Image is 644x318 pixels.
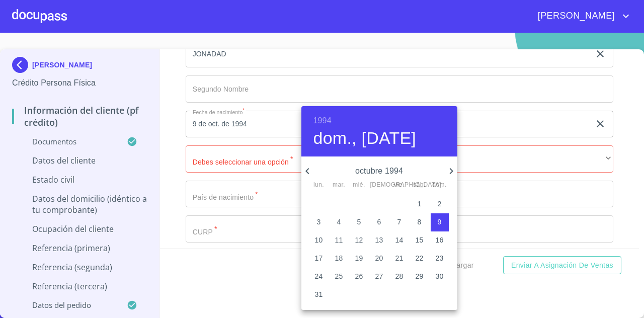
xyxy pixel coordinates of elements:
button: 21 [390,250,409,268]
button: 16 [431,231,449,250]
button: 4 [330,213,348,231]
button: 18 [330,250,348,268]
button: 31 [310,286,328,304]
button: 22 [411,250,429,268]
button: 7 [390,213,409,231]
p: 20 [375,253,383,263]
p: octubre 1994 [313,165,445,177]
button: 14 [390,231,409,250]
p: 25 [335,271,343,281]
p: 23 [436,253,444,263]
p: 6 [377,217,381,227]
button: 13 [370,231,388,250]
p: 2 [438,199,442,209]
p: 14 [395,235,404,245]
button: 1994 [313,114,332,128]
p: 18 [335,253,343,263]
p: 26 [355,271,363,281]
p: 27 [375,271,383,281]
button: 1 [411,195,429,213]
button: 15 [411,231,429,250]
p: 11 [335,235,343,245]
p: 3 [317,217,321,227]
p: 28 [395,271,404,281]
button: 26 [350,268,368,286]
p: 5 [357,217,361,227]
button: 9 [431,213,449,231]
span: mar. [330,180,348,190]
button: 10 [310,231,328,250]
span: mié. [350,180,368,190]
p: 16 [436,235,444,245]
p: 22 [416,253,424,263]
span: vie. [390,180,409,190]
p: 13 [375,235,383,245]
p: 10 [315,235,323,245]
button: 23 [431,250,449,268]
p: 31 [315,289,323,299]
span: lun. [310,180,328,190]
p: 29 [416,271,424,281]
button: 20 [370,250,388,268]
button: dom., [DATE] [313,128,417,149]
p: 12 [355,235,363,245]
button: 2 [431,195,449,213]
p: 30 [436,271,444,281]
button: 28 [390,268,409,286]
p: 21 [395,253,404,263]
button: 30 [431,268,449,286]
p: 19 [355,253,363,263]
button: 6 [370,213,388,231]
span: [DEMOGRAPHIC_DATA]. [370,180,388,190]
p: 24 [315,271,323,281]
span: dom. [431,180,449,190]
span: sáb. [411,180,429,190]
button: 29 [411,268,429,286]
p: 7 [397,217,401,227]
p: 1 [418,199,422,209]
button: 19 [350,250,368,268]
button: 5 [350,213,368,231]
button: 8 [411,213,429,231]
button: 25 [330,268,348,286]
p: 8 [418,217,422,227]
button: 12 [350,231,368,250]
button: 3 [310,213,328,231]
p: 15 [416,235,424,245]
p: 4 [337,217,341,227]
button: 11 [330,231,348,250]
button: 17 [310,250,328,268]
button: 24 [310,268,328,286]
p: 17 [315,253,323,263]
p: 9 [438,217,442,227]
button: 27 [370,268,388,286]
